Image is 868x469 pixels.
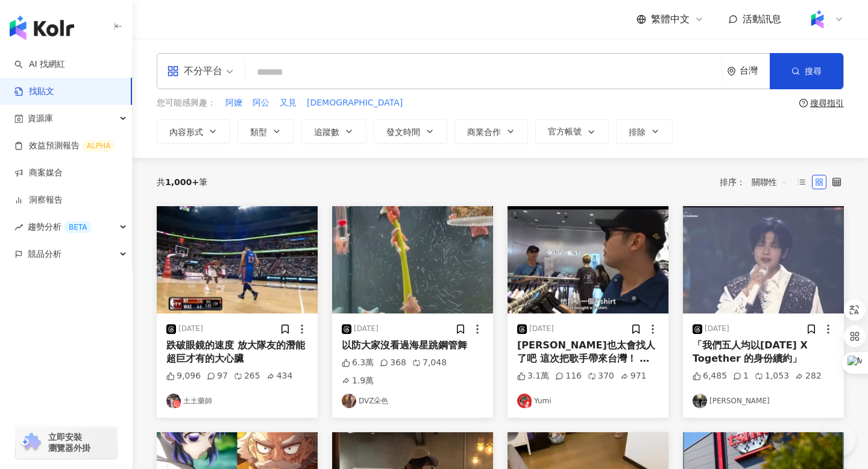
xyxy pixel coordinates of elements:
[795,370,822,382] div: 282
[10,16,74,40] img: logo
[616,119,673,143] button: 排除
[157,119,230,143] button: 內容形式
[280,97,297,109] span: 又見
[517,394,532,408] img: KOL Avatar
[166,370,201,382] div: 9,096
[169,127,203,137] span: 內容形式
[342,375,374,387] div: 1.9萬
[693,394,707,408] img: KOL Avatar
[225,96,243,110] button: 阿嬤
[386,127,420,137] span: 發文時間
[517,394,659,408] a: KOL AvatarYumi
[620,370,647,382] div: 971
[14,58,65,71] a: searchAI 找網紅
[19,433,43,452] img: chrome extension
[548,127,582,136] span: 官方帳號
[374,119,447,143] button: 發文時間
[14,194,63,206] a: 洞察報告
[157,206,318,313] img: post-image
[810,98,844,108] div: 搜尋指引
[693,339,834,366] div: 「我們五人均以[DATE] X Together 的身份續約」
[28,241,61,268] span: 競品分析
[820,421,856,457] iframe: Help Scout Beacon - Open
[207,370,228,382] div: 97
[755,370,789,382] div: 1,053
[166,394,181,408] img: KOL Avatar
[555,370,582,382] div: 116
[342,357,374,369] div: 6.3萬
[166,339,308,366] div: 跌破眼鏡的速度 放大隊友的潛能 超巨才有的大心臟
[683,206,844,313] img: post-image
[412,357,447,369] div: 7,048
[740,66,770,76] div: 台灣
[166,394,308,408] a: KOL Avatar土土藥師
[234,370,260,382] div: 265
[342,394,483,408] a: KOL AvatarDVZ朵色
[733,370,749,382] div: 1
[467,127,501,137] span: 商業合作
[253,97,269,109] span: 阿公
[535,119,609,143] button: 官方帳號
[250,127,267,137] span: 類型
[342,339,483,352] div: 以防大家沒看過海星跳鋼管舞
[64,221,92,233] div: BETA
[307,97,403,109] span: [DEMOGRAPHIC_DATA]
[167,61,222,81] div: 不分平台
[529,324,554,334] div: [DATE]
[743,13,781,25] span: 活動訊息
[693,394,834,408] a: KOL Avatar[PERSON_NAME]
[157,97,216,109] span: 您可能感興趣：
[806,8,829,31] img: Kolr%20app%20icon%20%281%29.png
[342,394,356,408] img: KOL Avatar
[157,177,207,187] div: 共 筆
[805,66,822,76] span: 搜尋
[588,370,614,382] div: 370
[380,357,406,369] div: 368
[14,167,63,179] a: 商案媒合
[165,177,199,187] span: 1,000+
[167,65,179,77] span: appstore
[314,127,339,137] span: 追蹤數
[16,426,117,459] a: chrome extension立即安裝 瀏覽器外掛
[237,119,294,143] button: 類型
[693,370,727,382] div: 6,485
[727,67,736,76] span: environment
[517,370,549,382] div: 3.1萬
[279,96,297,110] button: 又見
[301,119,366,143] button: 追蹤數
[178,324,203,334] div: [DATE]
[454,119,528,143] button: 商業合作
[28,213,92,241] span: 趨勢分析
[629,127,646,137] span: 排除
[225,97,242,109] span: 阿嬤
[252,96,270,110] button: 阿公
[332,206,493,313] img: post-image
[14,140,115,152] a: 效益預測報告ALPHA
[306,96,403,110] button: [DEMOGRAPHIC_DATA]
[14,86,54,98] a: 找貼文
[354,324,379,334] div: [DATE]
[517,339,659,366] div: [PERSON_NAME]也太會找人了吧 這次把歌手帶來台灣！ 女生拍起來有不一樣的感覺 一直shopping超可愛😂 而且這段有夠誇張 就這麼剛好店家在放[PERSON_NAME]的歌！這集好...
[705,324,729,334] div: [DATE]
[799,99,808,107] span: question-circle
[14,223,23,231] span: rise
[770,53,843,89] button: 搜尋
[752,172,788,192] span: 關聯性
[651,13,690,26] span: 繁體中文
[508,206,668,313] img: post-image
[266,370,293,382] div: 434
[28,105,53,132] span: 資源庫
[48,432,90,453] span: 立即安裝 瀏覽器外掛
[720,172,794,192] div: 排序：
